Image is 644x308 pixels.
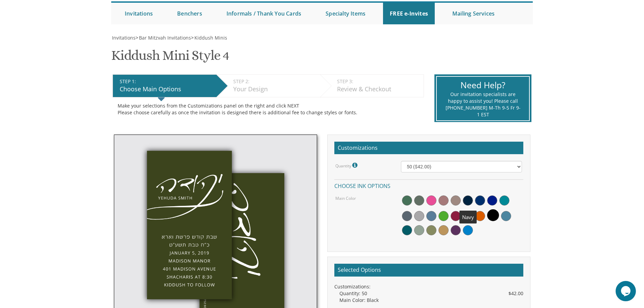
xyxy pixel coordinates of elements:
[445,91,521,118] div: Our invitation specialists are happy to assist you! Please call [PHONE_NUMBER] M-Th 9-5 Fr 9-1 EST
[334,283,523,290] div: Customizations:
[111,48,229,68] h1: Kiddush Mini Style 4
[319,3,372,24] a: Specialty Items
[170,3,209,24] a: Benchers
[339,290,523,297] div: Quantity: 50
[194,34,227,41] span: Kiddush Minis
[191,34,227,41] span: >
[335,161,359,170] label: Quantity
[334,264,523,277] h2: Selected Options
[111,34,136,41] a: Invitations
[334,142,523,155] h2: Customizations
[112,34,136,41] span: Invitations
[120,85,213,94] div: Choose Main Options
[118,102,419,116] div: Make your selections from the Customizations panel on the right and click NEXT Please choose care...
[508,290,523,297] span: $42.00
[337,85,420,94] div: Review & Checkout
[335,195,356,201] label: Main Color
[334,179,523,191] h4: Choose ink options
[233,85,317,94] div: Your Design
[445,79,521,91] div: Need Help?
[118,3,160,24] a: Invitations
[220,3,308,24] a: Informals / Thank You Cards
[616,281,637,301] iframe: chat widget
[233,78,317,85] div: STEP 2:
[446,3,501,24] a: Mailing Services
[120,78,213,85] div: STEP 1:
[383,3,435,24] a: FREE e-Invites
[339,297,523,304] div: Main Color: Black
[136,34,191,41] span: >
[139,34,191,41] span: Bar Mitzvah Invitations
[194,34,227,41] a: Kiddush Minis
[138,34,191,41] a: Bar Mitzvah Invitations
[337,78,420,85] div: STEP 3:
